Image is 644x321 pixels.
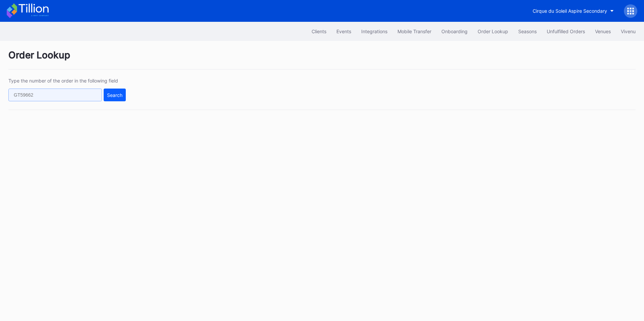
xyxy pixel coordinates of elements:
div: Mobile Transfer [397,29,431,34]
input: GT59662 [8,89,102,101]
div: Search [107,92,122,98]
div: Onboarding [441,29,468,34]
div: Venues [595,29,611,34]
div: Events [336,29,351,34]
div: Seasons [518,29,537,34]
button: Vivenu [616,25,641,38]
div: Vivenu [621,29,636,34]
button: Search [104,89,126,101]
button: Mobile Transfer [392,25,436,38]
button: Integrations [356,25,392,38]
button: Onboarding [436,25,473,38]
div: Order Lookup [8,49,636,69]
button: Cirque du Soleil Aspire Secondary [528,5,619,17]
div: Clients [312,29,326,34]
button: Order Lookup [473,25,513,38]
button: Unfulfilled Orders [542,25,590,38]
div: Cirque du Soleil Aspire Secondary [533,8,607,14]
div: Integrations [361,29,387,34]
div: Type the number of the order in the following field [8,78,126,84]
button: Seasons [513,25,542,38]
button: Events [331,25,356,38]
div: Unfulfilled Orders [547,29,585,34]
div: Order Lookup [478,29,508,34]
button: Venues [590,25,616,38]
button: Clients [307,25,331,38]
